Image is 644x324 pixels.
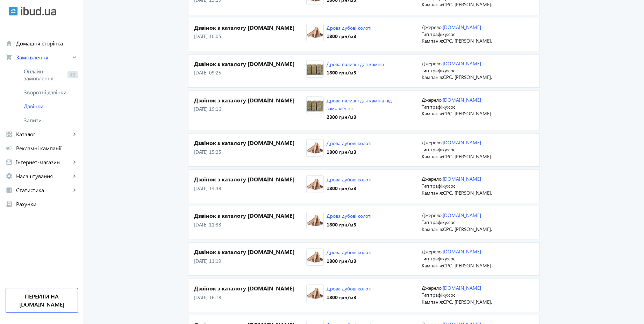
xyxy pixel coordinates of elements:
[443,298,492,305] span: CPC. [PERSON_NAME].
[448,67,455,74] span: cpc
[443,262,492,269] span: CPC. [PERSON_NAME].
[443,1,492,8] span: CPC. [PERSON_NAME].
[16,54,71,61] span: Замовлення
[443,96,481,103] a: [DOMAIN_NAME]
[443,175,481,182] a: [DOMAIN_NAME]
[194,106,306,113] p: [DATE] 19:16
[422,96,443,103] span: Джерело:
[307,62,323,76] img: 1417883483-46599.jpg
[448,182,455,189] span: cpc
[6,159,13,166] mat-icon: storefront
[307,98,323,113] img: 234346174224f16e576259167458702-8b97dca670.jpg
[422,248,443,255] span: Джерело:
[422,24,443,30] span: Джерело:
[422,110,443,117] span: Кампанія:
[443,212,481,218] a: [DOMAIN_NAME]
[422,219,448,225] span: Тип трафіку:
[21,7,56,16] img: ibud_text.svg
[16,131,71,138] span: Каталог
[6,40,13,47] mat-icon: home
[422,262,443,269] span: Кампанія:
[6,131,13,138] mat-icon: grid_view
[194,149,306,156] p: [DATE] 15:25
[422,37,443,44] span: Кампанія:
[327,294,371,301] div: 1800 грн /м3
[67,71,78,78] span: 43
[327,285,371,292] a: Дрова дубові колоті
[327,140,371,146] a: Дрова дубові колоті
[327,97,392,111] a: Дрова паливні для каміна під замовлення
[71,159,78,166] mat-icon: keyboard_arrow_right
[24,89,70,96] span: Зворотні дзвінки
[443,24,481,30] a: [DOMAIN_NAME]
[327,258,371,265] div: 1800 грн /м3
[327,176,371,183] a: Дрова дубові колоті
[422,212,443,218] span: Джерело:
[194,285,306,292] h4: Дзвінок з каталогу [DOMAIN_NAME]
[422,146,448,153] span: Тип трафіку:
[443,153,492,160] span: CPC. [PERSON_NAME].
[422,175,443,182] span: Джерело:
[448,146,455,153] span: cpc
[307,250,323,264] img: 1445501406-0_large_drova-kolotye-dub.jpg
[307,26,323,40] img: 1445501406-0_large_drova-kolotye-dub.jpg
[422,182,448,189] span: Тип трафіку:
[443,226,492,232] span: CPC. [PERSON_NAME].
[422,298,443,305] span: Кампанія:
[307,177,323,192] img: 1445501406-0_large_drova-kolotye-dub.jpg
[448,219,455,225] span: cpc
[16,173,71,180] span: Налаштування
[16,201,78,208] span: Рахунки
[194,212,306,219] h4: Дзвінок з каталогу [DOMAIN_NAME]
[448,31,455,37] span: cpc
[422,60,443,67] span: Джерело:
[422,67,448,74] span: Тип трафіку:
[16,187,71,194] span: Статистика
[16,40,78,47] span: Домашня сторінка
[327,221,371,228] div: 1800 грн /м3
[422,31,448,37] span: Тип трафіку:
[327,69,384,76] div: 1800 грн /м3
[327,33,371,40] div: 1800 грн /м3
[194,24,306,31] h4: Дзвінок з каталогу [DOMAIN_NAME]
[422,74,443,80] span: Кампанія:
[443,285,481,291] a: [DOMAIN_NAME]
[443,110,492,117] span: CPC. [PERSON_NAME].
[422,189,443,196] span: Кампанія:
[422,255,448,262] span: Тип трафіку:
[443,139,481,146] a: [DOMAIN_NAME]
[422,153,443,160] span: Кампанія:
[194,294,306,301] p: [DATE] 16:18
[422,226,443,232] span: Кампанія:
[327,24,371,31] a: Дрова дубові колоті
[422,291,448,298] span: Тип трафіку:
[194,258,306,265] p: [DATE] 11:19
[448,255,455,262] span: cpc
[443,248,481,255] a: [DOMAIN_NAME]
[443,37,492,44] span: CPC. [PERSON_NAME].
[327,61,384,67] a: Дрова паливні для каміна
[24,117,78,124] span: Запити
[327,114,416,121] div: 2300 грн /м3
[422,285,443,291] span: Джерело:
[194,221,306,228] p: [DATE] 11:33
[6,54,13,61] mat-icon: shopping_cart
[194,60,306,68] h4: Дзвінок з каталогу [DOMAIN_NAME]
[327,213,371,219] a: Дрова дубові колоті
[71,173,78,180] mat-icon: keyboard_arrow_right
[16,159,71,166] span: Інтернет-магазин
[6,288,78,313] a: Перейти на [DOMAIN_NAME]
[448,291,455,298] span: cpc
[24,68,65,82] span: Онлайн-замовлення
[71,187,78,194] mat-icon: keyboard_arrow_right
[443,60,481,67] a: [DOMAIN_NAME]
[307,286,323,301] img: 1445501406-0_large_drova-kolotye-dub.jpg
[422,139,443,146] span: Джерело:
[194,139,306,147] h4: Дзвінок з каталогу [DOMAIN_NAME]
[443,189,492,196] span: CPC. [PERSON_NAME].
[6,173,13,180] mat-icon: settings
[307,141,323,155] img: 1445501406-0_large_drova-kolotye-dub.jpg
[327,185,371,192] div: 1800 грн /м3
[422,1,443,8] span: Кампанія:
[194,69,306,76] p: [DATE] 09:25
